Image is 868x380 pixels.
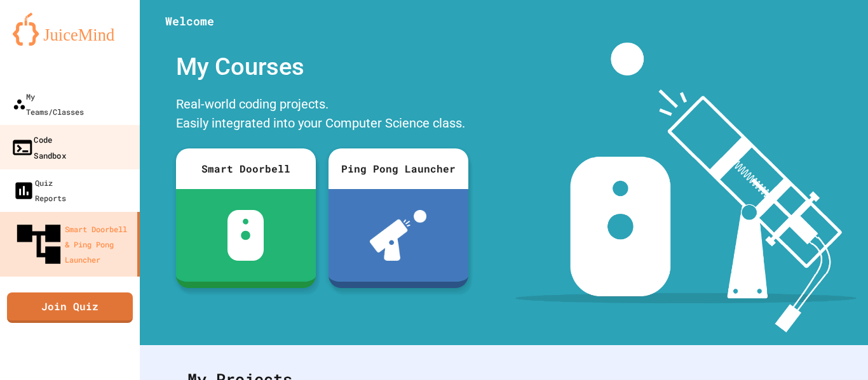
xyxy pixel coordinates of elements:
[170,43,475,91] div: My Courses
[227,210,264,261] img: sdb-white.svg
[13,89,84,119] div: My Teams/Classes
[329,148,468,189] div: Ping Pong Launcher
[7,292,133,323] a: Join Quiz
[170,91,475,139] div: Real-world coding projects. Easily integrated into your Computer Science class.
[13,218,132,270] div: Smart Doorbell & Ping Pong Launcher
[11,131,66,162] div: Code Sandbox
[13,13,127,46] img: logo-orange.svg
[176,148,316,189] div: Smart Doorbell
[370,210,426,261] img: ppl-with-ball.png
[13,175,66,206] div: Quiz Reports
[515,43,856,332] img: banner-image-my-projects.png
